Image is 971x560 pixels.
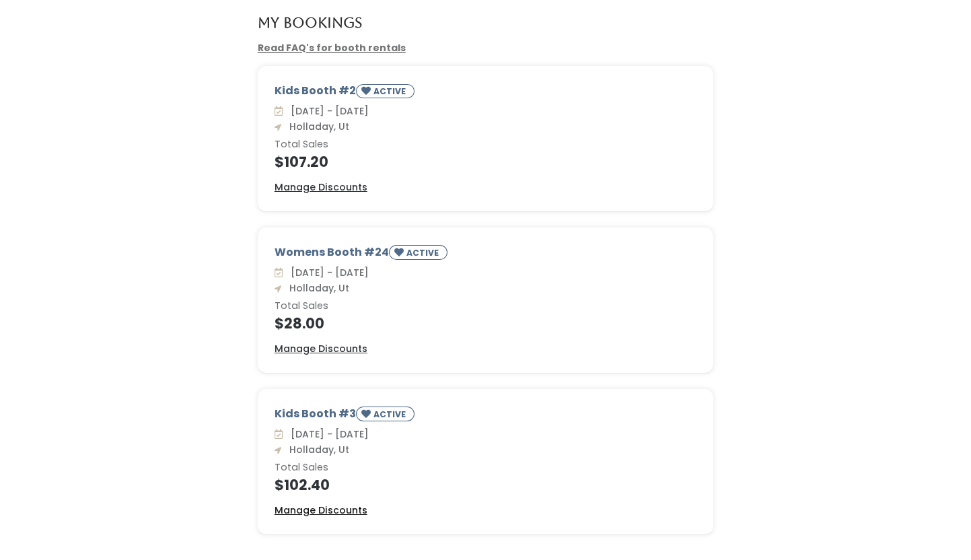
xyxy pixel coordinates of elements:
span: Holladay, Ut [284,120,349,133]
a: Manage Discounts [275,180,367,195]
span: Holladay, Ut [284,443,349,456]
div: Kids Booth #2 [275,83,697,104]
h4: $28.00 [275,316,697,331]
u: Manage Discounts [275,503,367,517]
span: Holladay, Ut [284,281,349,295]
span: [DATE] - [DATE] [285,427,369,441]
span: [DATE] - [DATE] [285,104,369,118]
div: Womens Booth #24 [275,244,697,265]
h6: Total Sales [275,301,697,312]
h6: Total Sales [275,139,697,150]
small: ACTIVE [373,85,408,97]
a: Read FAQ's for booth rentals [258,41,406,55]
small: ACTIVE [406,247,441,258]
h4: My Bookings [258,15,362,30]
a: Manage Discounts [275,503,367,518]
span: [DATE] - [DATE] [285,266,369,279]
a: Manage Discounts [275,342,367,356]
u: Manage Discounts [275,342,367,355]
h4: $107.20 [275,154,697,170]
h4: $102.40 [275,477,697,493]
u: Manage Discounts [275,180,367,194]
small: ACTIVE [373,409,408,420]
h6: Total Sales [275,462,697,473]
div: Kids Booth #3 [275,406,697,427]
